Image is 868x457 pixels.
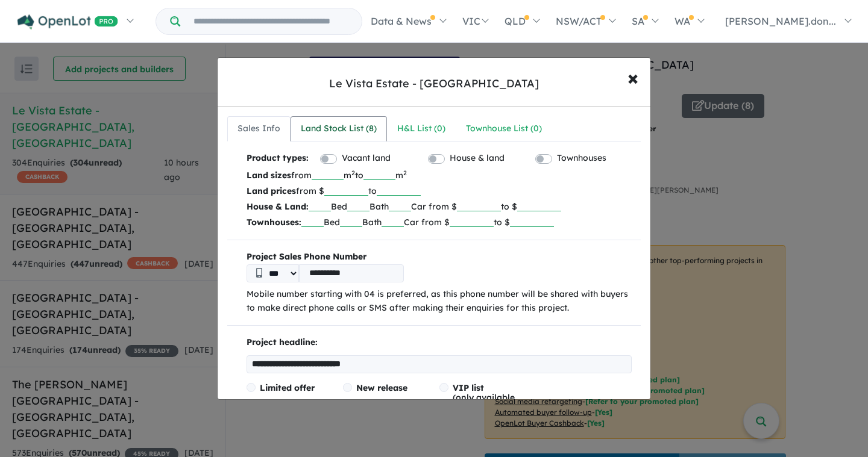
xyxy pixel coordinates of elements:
[397,122,445,136] div: H&L List ( 0 )
[247,199,632,214] p: Bed Bath Car from $ to $
[247,185,296,196] b: Land prices
[260,382,315,393] span: Limited offer
[247,170,291,181] b: Land sizes
[342,151,391,166] label: Vacant land
[351,169,355,177] sup: 2
[17,14,118,30] img: Openlot PRO Logo White
[403,169,407,177] sup: 2
[183,8,359,34] input: Try estate name, suburb, builder or developer
[247,201,309,212] b: House & Land:
[247,151,309,167] b: Product types:
[301,122,377,136] div: Land Stock List ( 8 )
[247,167,632,183] p: from m to m
[725,15,836,27] span: [PERSON_NAME].don...
[450,151,505,166] label: House & land
[256,268,262,278] img: Phone icon
[453,382,484,393] span: VIP list
[247,287,632,316] p: Mobile number starting with 04 is preferred, as this phone number will be shared with buyers to m...
[453,382,517,412] span: (only available via promotion):
[247,214,632,230] p: Bed Bath Car from $ to $
[237,122,280,136] div: Sales Info
[329,76,539,92] div: Le Vista Estate - [GEOGRAPHIC_DATA]
[247,217,301,228] b: Townhouses:
[247,250,632,264] b: Project Sales Phone Number
[247,335,632,350] p: Project headline:
[557,151,606,166] label: Townhouses
[466,122,542,136] div: Townhouse List ( 0 )
[356,382,407,393] span: New release
[247,183,632,199] p: from $ to
[627,64,638,90] span: ×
